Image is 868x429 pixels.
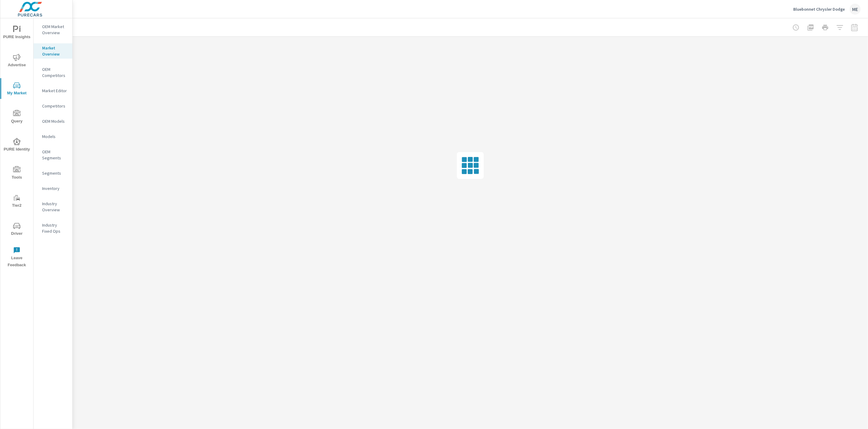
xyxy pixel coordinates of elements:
span: Query [2,110,31,125]
span: Advertise [2,54,31,69]
div: Inventory [34,184,72,193]
div: OEM Competitors [34,65,72,80]
div: Industry Overview [34,199,72,214]
div: ME [850,4,861,15]
div: OEM Market Overview [34,22,72,37]
p: OEM Competitors [42,66,67,78]
span: PURE Insights [2,26,31,41]
span: Driver [2,222,31,237]
div: Market Overview [34,43,72,59]
span: PURE Identity [2,138,31,153]
p: Market Editor [42,88,67,94]
div: nav menu [0,18,33,271]
div: OEM Models [34,117,72,126]
p: Industry Fixed Ops [42,222,67,234]
div: Models [34,132,72,141]
p: Models [42,133,67,140]
span: Tools [2,166,31,181]
p: OEM Market Overview [42,24,67,36]
div: OEM Segments [34,147,72,162]
span: Tier2 [2,194,31,209]
div: Segments [34,169,72,178]
div: Competitors [34,101,72,111]
p: Competitors [42,103,67,109]
div: Market Editor [34,86,72,95]
p: Industry Overview [42,201,67,213]
span: Leave Feedback [2,247,31,269]
p: OEM Models [42,118,67,124]
p: Inventory [42,185,67,191]
p: OEM Segments [42,149,67,161]
div: Industry Fixed Ops [34,220,72,236]
p: Bluebonnet Chrysler Dodge [793,6,845,12]
span: My Market [2,82,31,97]
p: Market Overview [42,45,67,57]
p: Segments [42,170,67,176]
